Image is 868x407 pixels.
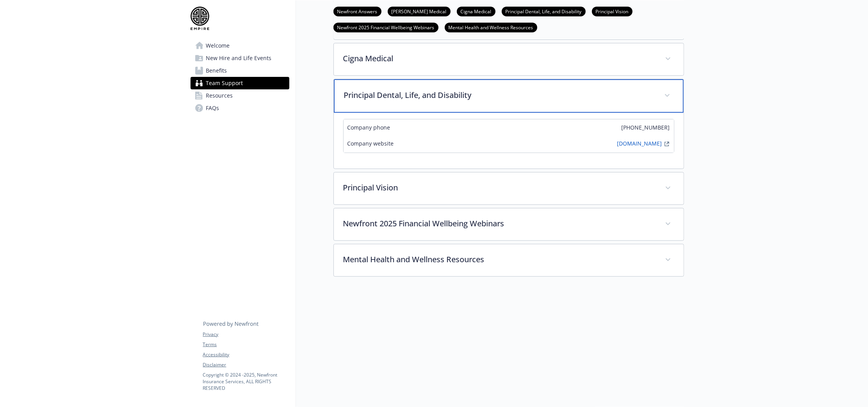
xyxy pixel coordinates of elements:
[343,254,656,265] p: Mental Health and Wellness Resources
[206,77,243,89] span: Team Support
[457,7,495,15] a: Cigna Medical
[206,102,219,114] span: FAQs
[203,331,289,338] a: Privacy
[334,172,684,204] div: Principal Vision
[191,52,289,64] a: New Hire and Life Events
[191,39,289,52] a: Welcome
[191,102,289,114] a: FAQs
[191,77,289,89] a: Team Support
[333,7,381,15] a: Newfront Answers
[617,139,662,149] a: [DOMAIN_NAME]
[203,341,289,348] a: Terms
[502,7,586,15] a: Principal Dental, Life, and Disability
[622,123,670,132] span: [PHONE_NUMBER]
[592,7,633,15] a: Principal Vision
[203,371,289,391] p: Copyright © 2024 - 2025 , Newfront Insurance Services, ALL RIGHTS RESERVED
[203,351,289,358] a: Accessibility
[206,89,233,102] span: Resources
[333,23,438,31] a: Newfront 2025 Financial Wellbeing Webinars
[206,64,227,77] span: Benefits
[191,89,289,102] a: Resources
[203,361,289,368] a: Disclaimer
[334,113,684,169] div: Principal Dental, Life, and Disability
[334,244,684,276] div: Mental Health and Wellness Resources
[388,7,451,15] a: [PERSON_NAME] Medical
[334,208,684,240] div: Newfront 2025 Financial Wellbeing Webinars
[334,43,684,75] div: Cigna Medical
[206,52,272,64] span: New Hire and Life Events
[348,123,390,132] span: Company phone
[344,89,655,101] p: Principal Dental, Life, and Disability
[343,182,656,194] p: Principal Vision
[343,53,656,64] p: Cigna Medical
[662,139,672,149] a: external
[206,39,230,52] span: Welcome
[334,79,684,113] div: Principal Dental, Life, and Disability
[343,218,656,229] p: Newfront 2025 Financial Wellbeing Webinars
[191,64,289,77] a: Benefits
[348,139,394,149] span: Company website
[445,23,537,31] a: Mental Health and Wellness Resources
